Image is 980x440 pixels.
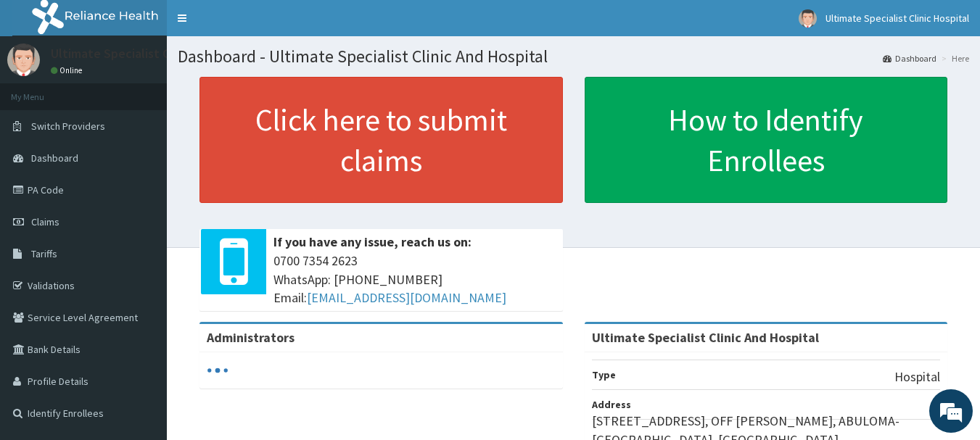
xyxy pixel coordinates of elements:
[31,247,57,260] span: Tariffs
[585,77,948,203] a: How to Identify Enrollees
[178,47,969,66] h1: Dashboard - Ultimate Specialist Clinic And Hospital
[273,233,472,250] b: If you have any issue, reach us on:
[799,9,817,28] img: User Image
[207,360,228,381] svg: audio-loading
[207,329,295,346] b: Administrators
[199,77,563,203] a: Click here to submit claims
[51,65,86,75] a: Online
[592,398,631,411] b: Address
[894,368,940,386] p: Hospital
[938,52,969,65] li: Here
[273,252,556,307] span: 0700 7354 2623 WhatsApp: [PHONE_NUMBER] Email:
[31,151,78,165] span: Dashboard
[825,12,969,25] span: Ultimate Specialist Clinic Hospital
[592,329,819,346] strong: Ultimate Specialist Clinic And Hospital
[592,368,616,381] b: Type
[31,120,105,133] span: Switch Providers
[31,215,59,228] span: Claims
[51,47,244,60] p: Ultimate Specialist Clinic Hospital
[7,43,40,76] img: User Image
[307,289,506,306] a: [EMAIL_ADDRESS][DOMAIN_NAME]
[883,52,936,65] a: Dashboard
